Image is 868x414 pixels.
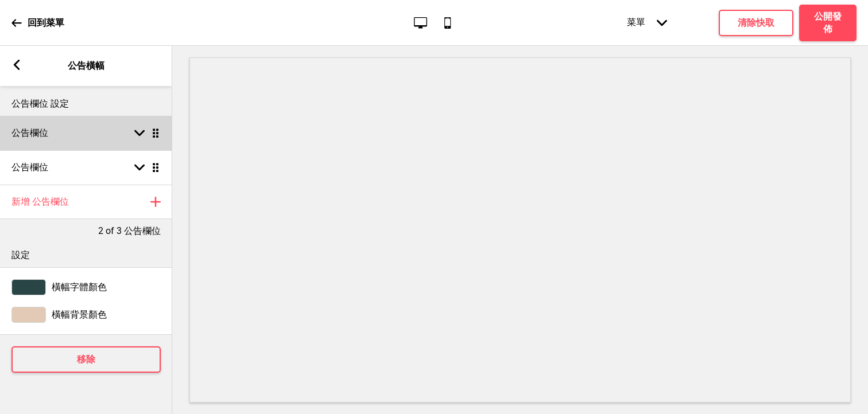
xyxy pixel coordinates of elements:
[615,5,679,40] div: 菜單
[719,10,793,36] button: 清除快取
[52,309,107,321] span: 橫幅背景顏色
[98,225,161,237] p: 2 of 3 公告欄位
[68,60,104,72] p: 公告橫幅
[11,97,161,110] p: 公告欄位 設定
[11,346,161,373] button: 移除
[799,5,857,41] button: 公開發佈
[11,161,48,174] h4: 公告欄位
[28,17,64,29] p: 回到菜單
[811,10,845,36] h4: 公開發佈
[52,282,107,294] span: 橫幅字體顏色
[77,353,95,366] h4: 移除
[11,7,64,38] a: 回到菜單
[11,196,69,208] h4: 新增 公告欄位
[11,279,161,295] div: 橫幅字體顏色
[11,127,48,139] h4: 公告欄位
[738,17,774,29] h4: 清除快取
[11,249,161,261] p: 設定
[11,307,161,323] div: 橫幅背景顏色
